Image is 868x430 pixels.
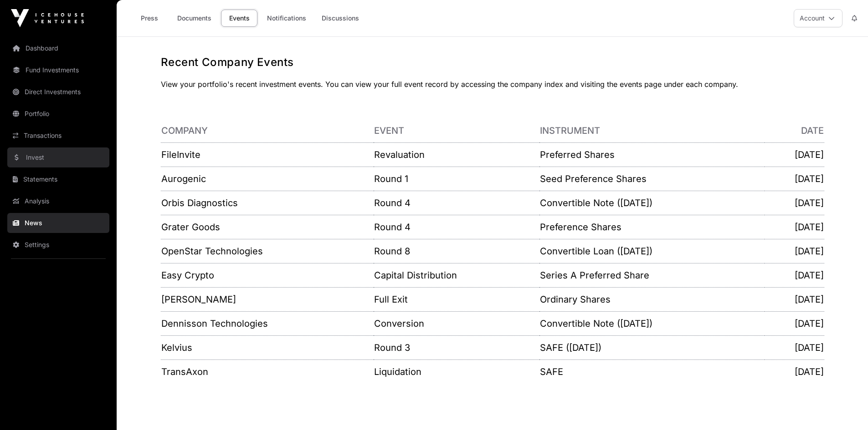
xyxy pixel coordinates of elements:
img: Icehouse Ventures Logo [11,9,84,27]
a: Notifications [261,10,312,27]
p: Round 1 [374,172,539,185]
p: [DATE] [765,341,824,354]
a: TransAxon [161,366,208,377]
p: Seed Preference Shares [540,172,764,185]
p: Convertible Note ([DATE]) [540,317,764,330]
p: SAFE [540,365,764,378]
a: Dennisson Technologies [161,318,268,329]
p: [DATE] [765,172,824,185]
a: OpenStar Technologies [161,246,263,257]
p: [DATE] [765,221,824,233]
p: Convertible Loan ([DATE]) [540,245,764,258]
iframe: Chat Widget [822,386,868,430]
a: Orbis Diagnostics [161,197,238,208]
p: Liquidation [374,365,539,378]
p: Preference Shares [540,221,764,233]
button: Account [794,9,842,27]
th: Instrument [539,119,764,143]
p: SAFE ([DATE]) [540,341,764,354]
a: Statements [7,169,109,189]
p: Series A Preferred Share [540,269,764,282]
p: Full Exit [374,293,539,306]
a: Direct Investments [7,82,109,102]
a: FileInvite [161,149,200,160]
p: [DATE] [765,148,824,161]
p: Preferred Shares [540,148,764,161]
th: Date [765,119,824,143]
th: Company [161,119,374,143]
a: Dashboard [7,38,109,58]
p: Round 4 [374,221,539,233]
p: Round 3 [374,341,539,354]
a: Discussions [316,10,365,27]
p: View your portfolio's recent investment events. You can view your full event record by accessing ... [161,79,824,90]
h1: Recent Company Events [161,55,824,70]
p: [DATE] [765,293,824,306]
p: [DATE] [765,269,824,282]
p: Revaluation [374,148,539,161]
p: [DATE] [765,365,824,378]
p: Round 4 [374,197,539,209]
a: Kelvius [161,342,192,353]
p: Round 8 [374,245,539,258]
a: Grater Goods [161,222,220,233]
a: Fund Investments [7,60,109,80]
a: News [7,213,109,233]
a: Invest [7,147,109,167]
a: Analysis [7,191,109,211]
a: Portfolio [7,104,109,124]
a: [PERSON_NAME] [161,294,236,305]
a: Press [131,10,168,27]
a: Easy Crypto [161,270,214,281]
th: Event [374,119,539,143]
a: Events [221,10,257,27]
p: Ordinary Shares [540,293,764,306]
p: Conversion [374,317,539,330]
a: Documents [171,10,217,27]
a: Aurogenic [161,173,206,184]
a: Settings [7,235,109,255]
p: [DATE] [765,197,824,209]
p: [DATE] [765,245,824,258]
p: Capital Distribution [374,269,539,282]
a: Transactions [7,126,109,146]
p: [DATE] [765,317,824,330]
p: Convertible Note ([DATE]) [540,197,764,209]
